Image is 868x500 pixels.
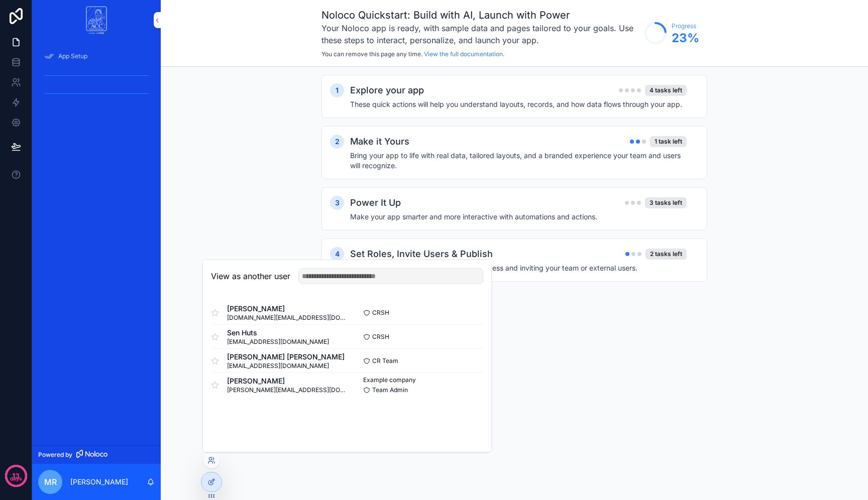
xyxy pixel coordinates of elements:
[58,52,87,60] span: App Setup
[672,22,699,30] span: Progress
[227,352,345,362] span: [PERSON_NAME] [PERSON_NAME]
[38,451,72,459] span: Powered by
[10,475,22,483] p: days
[32,40,161,114] div: scrollable content
[363,376,416,384] span: Example company
[372,357,398,365] span: CR Team
[372,333,389,341] span: CRSH
[227,338,329,346] span: [EMAIL_ADDRESS][DOMAIN_NAME]
[672,30,699,46] span: 23 %
[321,8,639,22] h1: Noloco Quickstart: Build with AI, Launch with Power
[227,304,347,314] span: [PERSON_NAME]
[32,445,161,464] a: Powered by
[227,362,345,370] span: [EMAIL_ADDRESS][DOMAIN_NAME]
[424,50,504,58] a: View the full documentation.
[38,47,155,65] a: App Setup
[372,309,389,317] span: CRSH
[44,476,57,488] span: MR
[321,50,422,58] span: You can remove this page any time.
[70,477,128,487] p: [PERSON_NAME]
[227,376,347,386] span: [PERSON_NAME]
[211,270,290,282] h2: View as another user
[227,314,347,322] span: [DOMAIN_NAME][EMAIL_ADDRESS][DOMAIN_NAME]
[12,471,20,481] p: 13
[227,328,329,338] span: Sen Huts
[372,386,408,394] span: Team Admin
[227,386,347,394] span: [PERSON_NAME][EMAIL_ADDRESS][DOMAIN_NAME]
[321,22,639,46] h3: Your Noloco app is ready, with sample data and pages tailored to your goals. Use these steps to i...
